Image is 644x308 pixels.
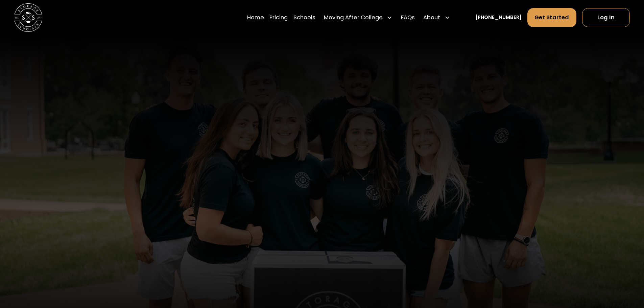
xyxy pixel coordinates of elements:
a: [PHONE_NUMBER] [475,14,522,21]
img: Storage Scholars main logo [14,3,42,31]
a: Pricing [269,8,288,27]
a: Schools [293,8,315,27]
a: Home [247,8,264,27]
a: FAQs [401,8,415,27]
div: Moving After College [324,14,383,22]
a: Get Started [527,8,577,27]
a: Log In [582,8,630,27]
div: About [423,14,440,22]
